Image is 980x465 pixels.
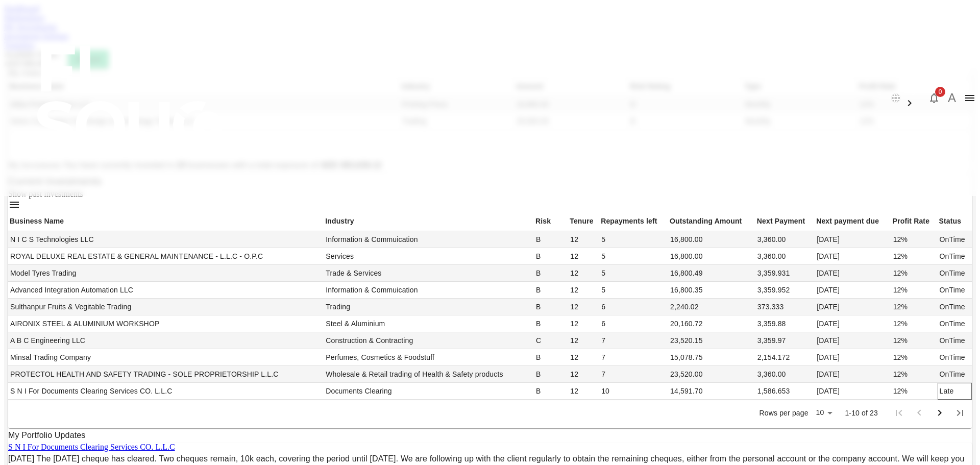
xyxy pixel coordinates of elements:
td: Perfumes, Cosmetics & Foodstuff [324,349,534,366]
td: OnTime [938,315,972,332]
td: OnTime [938,248,972,265]
td: 12% [891,282,938,299]
span: 0 [935,87,945,97]
td: 12% [891,366,938,383]
div: Risk [535,215,551,227]
td: Trade & Services [324,265,534,282]
a: S N I For Documents Clearing Services CO. L.L.C [8,443,175,451]
td: 12% [891,383,938,400]
td: B [534,366,568,383]
div: Business Name [10,215,64,227]
div: Next payment due [816,215,879,227]
td: Information & Commuication [324,231,534,248]
div: 10 [812,405,836,420]
td: 3,359.88 [755,315,815,332]
td: Construction & Contracting [324,332,534,349]
td: 6 [599,315,668,332]
td: Information & Commuication [324,282,534,299]
td: 7 [599,349,668,366]
td: 14,591.70 [668,383,755,400]
div: Industry [325,215,354,227]
td: 3,360.00 [755,231,815,248]
td: 373.333 [755,299,815,315]
span: العربية [903,87,924,95]
p: 1-10 of 23 [845,408,878,418]
td: 5 [599,282,668,299]
td: 5 [599,248,668,265]
td: N I C S Technologies LLC [8,231,324,248]
td: 23,520.15 [668,332,755,349]
td: 12 [568,299,599,315]
td: Steel & Aluminium [324,315,534,332]
td: [DATE] [815,248,891,265]
td: 12% [891,248,938,265]
td: 12 [568,265,599,282]
td: OnTime [938,265,972,282]
td: 12 [568,383,599,400]
td: [DATE] [815,231,891,248]
td: 12% [891,299,938,315]
td: 3,359.931 [755,265,815,282]
td: OnTime [938,299,972,315]
td: 12 [568,332,599,349]
td: B [534,315,568,332]
div: Next Payment [757,215,805,227]
div: Tenure [570,215,594,227]
td: Model Tyres Trading [8,265,324,282]
td: 5 [599,265,668,282]
td: OnTime [938,332,972,349]
td: 3,359.97 [755,332,815,349]
td: [DATE] [815,366,891,383]
td: 3,360.00 [755,366,815,383]
td: OnTime [938,231,972,248]
td: B [534,231,568,248]
span: My Portfolio Updates [8,431,86,439]
td: 5 [599,231,668,248]
div: Status [939,215,962,227]
td: OnTime [938,282,972,299]
td: PROTECTOL HEALTH AND SAFETY TRADING - SOLE PROPRIETORSHIP L.L.C [8,366,324,383]
td: 12% [891,315,938,332]
button: Go to last page [950,403,970,423]
td: 12% [891,349,938,366]
td: [DATE] [815,265,891,282]
td: Advanced Integration Automation LLC [8,282,324,299]
td: [DATE] [815,349,891,366]
td: 7 [599,332,668,349]
td: B [534,248,568,265]
td: AIRONIX STEEL & ALUMINIUM WORKSHOP [8,315,324,332]
div: Profit Rate [893,215,929,227]
td: Minsal Trading Company [8,349,324,366]
td: 3,360.00 [755,248,815,265]
td: 12 [568,248,599,265]
td: 16,800.49 [668,265,755,282]
td: [DATE] [815,282,891,299]
td: B [534,299,568,315]
td: OnTime [938,366,972,383]
td: [DATE] [815,315,891,332]
td: 12 [568,282,599,299]
td: 16,800.00 [668,231,755,248]
div: Repayments left [601,215,657,227]
td: 12% [891,332,938,349]
td: A B C Engineering LLC [8,332,324,349]
td: S N I For Documents Clearing Services CO. L.L.C [8,383,324,400]
td: Documents Clearing [324,383,534,400]
td: Wholesale & Retail trading of Health & Safety products [324,366,534,383]
td: 6 [599,299,668,315]
p: Rows per page [759,408,808,418]
td: [DATE] [815,332,891,349]
td: ROYAL DELUXE REAL ESTATE & GENERAL MAINTENANCE - L.L.C - O.P.C [8,248,324,265]
td: OnTime [938,349,972,366]
td: 12 [568,231,599,248]
td: 2,154.172 [755,349,815,366]
td: 3,359.952 [755,282,815,299]
td: Services [324,248,534,265]
td: B [534,383,568,400]
td: B [534,265,568,282]
td: 16,800.35 [668,282,755,299]
td: 10 [599,383,668,400]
